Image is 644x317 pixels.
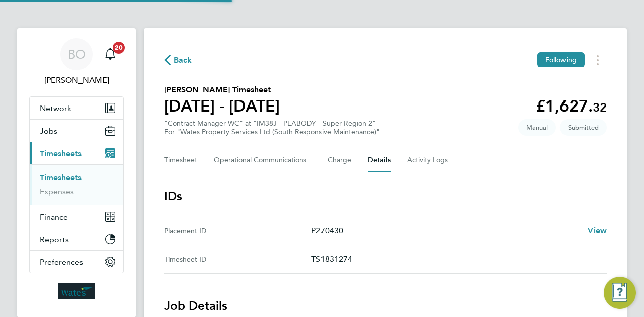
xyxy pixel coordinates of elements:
button: Finance [30,205,123,228]
button: Operational Communications [214,148,311,172]
h2: [PERSON_NAME] Timesheet [164,84,280,96]
a: 20 [100,38,120,70]
span: Preferences [40,257,83,267]
span: Reports [40,235,69,244]
span: Network [40,103,71,113]
button: Following [537,52,585,67]
a: View [588,225,607,237]
button: Network [30,97,123,119]
span: 32 [593,100,607,115]
span: Jobs [40,126,57,136]
span: Following [545,55,577,64]
button: Jobs [30,120,123,142]
button: Engage Resource Center [604,277,636,309]
span: This timesheet is Submitted. [560,119,607,136]
div: Timesheet ID [164,253,311,265]
app-decimal: £1,627. [536,96,607,116]
span: Back [174,54,192,66]
button: Charge [328,148,352,172]
div: Timesheets [30,164,123,205]
span: 20 [113,42,125,54]
button: Preferences [30,251,123,273]
h3: Job Details [164,298,607,314]
button: Timesheet [164,148,198,172]
h1: [DATE] - [DATE] [164,96,280,116]
p: P270430 [311,225,580,237]
button: Activity Logs [407,148,449,172]
div: For "Wates Property Services Ltd (South Responsive Maintenance)" [164,128,380,136]
span: Barrie O'Hare [29,74,124,86]
span: This timesheet was manually created. [518,119,556,136]
span: Timesheets [40,149,82,158]
span: BO [68,48,86,61]
a: Go to home page [29,283,124,299]
img: wates-logo-retina.png [58,283,95,299]
a: BO[PERSON_NAME] [29,38,124,86]
button: Reports [30,228,123,250]
button: Details [368,148,391,172]
div: Placement ID [164,225,311,237]
button: Timesheets Menu [589,52,607,68]
a: Expenses [40,187,74,196]
span: View [588,226,607,235]
p: TS1831274 [311,253,599,265]
h3: IDs [164,188,607,204]
div: "Contract Manager WC" at "IM38J - PEABODY - Super Region 2" [164,119,380,136]
button: Back [164,54,192,66]
button: Timesheets [30,142,123,164]
span: Finance [40,212,68,222]
a: Timesheets [40,173,82,182]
